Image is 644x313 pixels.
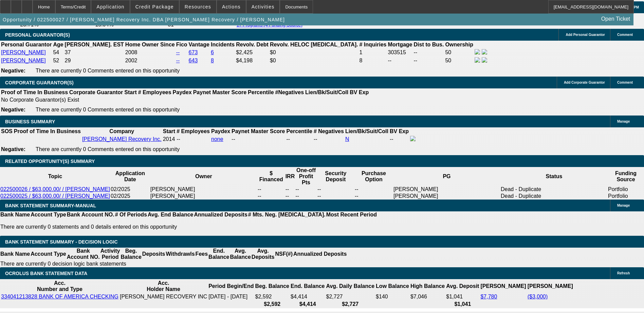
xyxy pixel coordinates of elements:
th: Acc. Number and Type [1,280,119,293]
td: -- [413,57,444,64]
th: Funding Source [608,167,644,186]
th: [PERSON_NAME] [480,280,526,293]
th: Avg. Balance [229,248,251,260]
button: Activities [246,0,280,13]
td: -- [317,186,354,193]
th: Withdrawls [165,248,195,260]
td: [PERSON_NAME] RECOVERY INC [119,293,207,300]
b: Incidents [211,42,235,47]
th: Activity Period [100,248,121,260]
td: 1 [359,49,387,56]
a: none [211,136,223,142]
th: High Balance [410,280,445,293]
td: -- [295,186,317,193]
b: Percentile [286,128,312,134]
a: [PERSON_NAME] [1,49,46,55]
th: $1,041 [446,301,479,308]
td: $140 [375,293,409,300]
th: Period Begin/End [208,280,254,293]
td: 29 [65,57,124,64]
b: Lien/Bk/Suit/Coll [345,128,388,134]
th: End. Balance [208,248,229,260]
span: Opportunity / 022500027 / [PERSON_NAME] Recovery Inc. DBA [PERSON_NAME] Recovery / [PERSON_NAME] [3,17,285,22]
th: Account Type [30,248,67,260]
td: [DATE] - [DATE] [208,293,254,300]
b: Paynet Master Score [232,128,285,134]
span: Manage [617,120,630,123]
td: -- [285,193,295,200]
th: Account Type [30,211,67,218]
span: There are currently 0 Comments entered on this opportunity [36,146,180,152]
th: Fees [195,248,208,260]
th: SOS [1,128,13,135]
a: 8 [211,58,214,63]
td: 37 [65,49,124,56]
td: -- [413,49,444,56]
th: Purchase Option [354,167,393,186]
a: -- [176,49,180,55]
th: # Mts. Neg. [MEDICAL_DATA]. [248,211,326,218]
td: [PERSON_NAME] [393,193,500,200]
span: Add Personal Guarantor [566,33,605,37]
th: $2,592 [255,301,290,308]
th: Avg. Daily Balance [326,280,375,293]
td: No Corporate Guarantor(s) Exist [1,97,372,103]
td: $2,592 [255,293,290,300]
span: PERSONAL GUARANTOR(S) [5,32,70,38]
a: N [345,136,349,142]
b: Personal Guarantor [1,42,52,47]
span: Actions [222,4,241,9]
th: # Of Periods [115,211,147,218]
th: Beg. Balance [120,248,142,260]
span: RELATED OPPORTUNITY(S) SUMMARY [5,159,95,164]
td: 50 [445,49,474,56]
td: Portfolio [608,193,644,200]
span: Refresh [617,271,630,275]
b: Start [163,128,175,134]
td: [PERSON_NAME] [393,186,500,193]
th: [PERSON_NAME] [527,280,573,293]
td: 02/2025 [110,186,150,193]
a: 6 [211,49,214,55]
button: Credit Package [130,0,179,13]
td: -- [354,193,393,200]
a: [PERSON_NAME] [1,58,46,63]
th: Application Date [110,167,150,186]
img: facebook-icon.png [475,49,480,55]
th: Status [500,167,608,186]
td: -- [354,186,393,193]
td: Dead - Duplicate [500,193,608,200]
b: Revolv. Debt [236,42,269,47]
span: Activities [252,4,275,9]
td: 52 [53,57,63,64]
th: Bank Account NO. [67,248,100,260]
td: -- [285,186,295,193]
span: Credit Package [135,4,174,9]
b: # Employees [138,89,171,95]
td: 2014 [163,135,176,143]
b: Company [109,128,134,134]
th: Proof of Time In Business [14,128,81,135]
a: 022500026 / $63,000.00/ / [PERSON_NAME] [0,186,110,192]
div: -- [314,136,344,142]
span: OCROLUS BANK STATEMENT DATA [5,271,87,276]
a: 673 [189,49,198,55]
span: Application [96,4,124,9]
td: $2,727 [326,293,375,300]
th: Owner [150,167,257,186]
span: Comment [617,33,633,37]
span: BANK STATEMENT SUMMARY-MANUAL [5,203,96,208]
td: -- [257,186,285,193]
td: $4,198 [236,57,269,64]
th: Security Deposit [317,167,354,186]
b: Negative: [1,68,25,74]
a: 022500025 / $63,000.00/ / [PERSON_NAME] [0,193,110,199]
img: facebook-icon.png [410,136,416,141]
td: 50 [445,57,474,64]
th: Avg. End Balance [147,211,194,218]
span: Resources [185,4,211,9]
span: Bank Statement Summary - Decision Logic [5,239,118,245]
th: IRR [285,167,295,186]
span: 2008 [125,49,137,55]
td: -- [317,193,354,200]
